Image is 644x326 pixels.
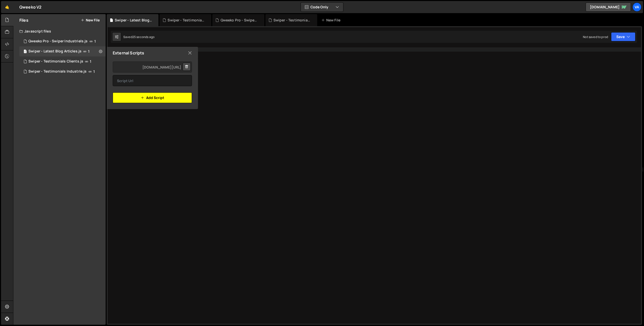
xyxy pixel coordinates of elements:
[28,49,82,54] div: Swiper - Latest Blog Articles.js
[168,18,205,23] div: Swiper - Testimonials Clients.js
[19,17,28,23] h2: Files
[583,35,608,39] div: Not saved to prod
[113,75,192,86] input: Script Url
[586,3,631,12] a: [DOMAIN_NAME]
[221,18,258,23] div: Qweeko Pro - Swiper Industriels.js
[301,3,343,12] button: Code Only
[115,18,152,23] div: Swiper - Latest Blog Articles.js
[19,46,106,56] div: 17285/48126.js
[28,69,87,74] div: Swiper - Testimonials Industrie.js
[19,67,106,77] div: Swiper - Testimonials Industrie.js
[81,18,100,22] button: New File
[19,4,42,10] div: Qweeko V2
[94,39,96,43] span: 1
[90,59,91,63] span: 1
[632,3,641,12] a: Va
[1,1,13,13] a: 🤙
[113,50,144,56] h2: External Scripts
[28,59,83,64] div: Swiper - Testimonials Clients.js
[321,18,342,23] div: New File
[113,92,192,103] button: Add Script
[19,36,106,46] div: 17285/47962.js
[132,35,154,39] div: 25 seconds ago
[28,39,88,44] div: Qweeko Pro - Swiper Industriels.js
[88,49,90,53] span: 1
[24,50,27,54] span: 1
[19,56,106,67] div: Swiper - Testimonials Clients.js
[273,18,311,23] div: Swiper - Testimonials Industrie.js
[93,70,95,74] span: 1
[13,26,106,36] div: Javascript files
[123,35,154,39] div: Saved
[611,32,635,41] button: Save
